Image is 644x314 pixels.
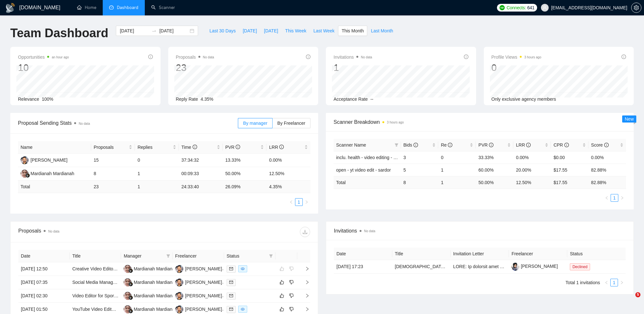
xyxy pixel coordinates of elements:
span: info-circle [236,145,240,149]
span: [DATE] [243,27,257,34]
span: download [300,229,310,234]
span: Proposal Sending Stats [18,119,238,127]
span: Relevance [18,97,39,102]
a: [PERSON_NAME] [511,264,558,269]
th: Replies [135,141,179,154]
span: dislike [289,293,294,298]
span: filter [165,251,171,261]
div: [PERSON_NAME] [30,157,67,164]
td: 0 [135,154,179,167]
button: right [618,279,626,286]
button: This Week [282,26,310,36]
td: 15 [91,154,135,167]
td: Video Editor for Sports/Fitness Content (10 Sports, 10 Trophies Project) [70,289,121,303]
li: Previous Page [287,198,295,206]
a: [DEMOGRAPHIC_DATA] Speakers of Arabic – Talent Bench for Future Managed Services Recording Projects [395,264,614,269]
span: like [280,293,284,298]
span: info-circle [564,143,569,147]
span: Only exclusive agency members [492,97,556,102]
a: AT[PERSON_NAME] [175,293,222,298]
div: Mardianah Mardianah [30,170,74,177]
button: setting [631,3,641,13]
div: [PERSON_NAME] [185,265,222,272]
span: filter [166,254,170,258]
span: Opportunities [18,53,69,61]
span: Acceptance Rate [334,97,368,102]
span: [DATE] [264,27,278,34]
time: an hour ago [52,55,69,59]
td: 0.00% [588,151,626,164]
td: 82.88 % [588,176,626,189]
td: Social Media Manager & Content Creator [70,276,121,289]
td: 1 [438,164,476,176]
div: Mardianah Mardianah [134,306,177,313]
span: filter [269,254,273,258]
span: setting [631,5,641,10]
input: End date [159,27,188,34]
img: gigradar-bm.png [128,268,133,273]
td: 4.35 % [266,181,310,193]
span: mail [229,280,233,284]
img: gigradar-bm.png [128,309,133,313]
button: like [278,292,286,300]
td: 50.00% [223,167,267,181]
a: homeHome [77,5,96,10]
span: Proposals [94,144,128,151]
a: searchScanner [151,5,175,10]
a: AT[PERSON_NAME] [21,157,67,162]
td: 23 [91,181,135,193]
span: Status [227,252,266,259]
span: right [300,267,309,271]
span: info-circle [413,143,418,147]
a: MMMardianah Mardianah [124,293,177,298]
button: right [303,198,310,206]
td: 12.50% [266,167,310,181]
td: Total [18,181,91,193]
img: MM [124,305,132,313]
td: Native Speakers of Arabic – Talent Bench for Future Managed Services Recording Projects [392,260,451,274]
span: This Month [342,27,364,34]
span: Manager [124,252,163,259]
td: 82.88% [588,164,626,176]
li: Total 1 invitations [566,279,600,286]
span: Dashboard [117,5,138,10]
span: info-circle [279,145,284,149]
span: Profile Views [492,53,542,61]
span: Invitations [334,227,626,235]
td: 3 [401,151,439,164]
span: New [625,116,634,122]
a: Video Editor for Sports/Fitness Content (10 Sports, 10 Trophies Project) [72,293,215,298]
span: No data [364,229,375,233]
th: Status [567,248,626,260]
iframe: Intercom live chat [622,292,638,308]
span: dislike [289,280,294,285]
button: dislike [288,278,295,286]
button: like [278,278,286,286]
div: Mardianah Mardianah [134,279,177,286]
span: Re [441,142,452,148]
span: 100% [42,97,53,102]
span: PVR [478,142,493,148]
td: Creative Video Editor for Instagram Reels and YouTube Shorts [70,262,121,276]
img: gigradar-bm.png [25,173,30,178]
a: open - yt video edit - sardor [336,167,391,173]
div: Mardianah Mardianah [134,265,177,272]
span: swap-right [152,28,157,33]
span: like [280,280,284,285]
button: Last Month [367,26,396,36]
span: info-circle [193,145,197,149]
li: Next Page [618,279,626,286]
button: This Month [338,26,367,36]
img: AT [175,278,183,286]
td: 37:34:32 [179,154,223,167]
td: 12.50 % [513,176,551,189]
li: Previous Page [603,279,610,286]
td: Total [334,176,401,189]
li: 1 [295,198,303,206]
span: Time [181,145,197,150]
th: Proposals [91,141,135,154]
span: to [152,28,157,33]
span: Last 30 Days [209,27,236,34]
a: AT[PERSON_NAME] [175,266,222,271]
button: right [618,194,626,202]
